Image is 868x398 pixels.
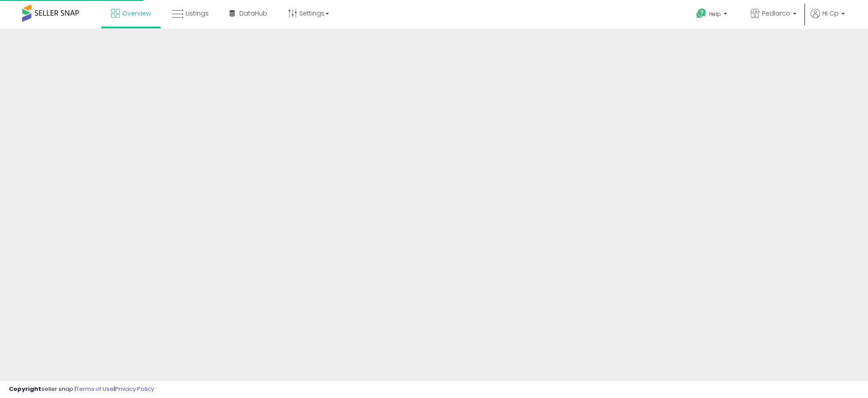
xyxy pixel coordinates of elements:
[811,9,845,29] a: Hi Cp
[696,8,707,19] i: Get Help
[239,9,267,18] span: DataHub
[709,10,721,18] span: Help
[9,385,154,394] div: seller snap | |
[762,9,790,18] span: Pedlarco
[689,1,736,29] a: Help
[122,9,151,18] span: Overview
[186,9,209,18] span: Listings
[115,385,154,393] a: Privacy Policy
[822,9,839,18] span: Hi Cp
[9,385,41,393] strong: Copyright
[76,385,114,393] a: Terms of Use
